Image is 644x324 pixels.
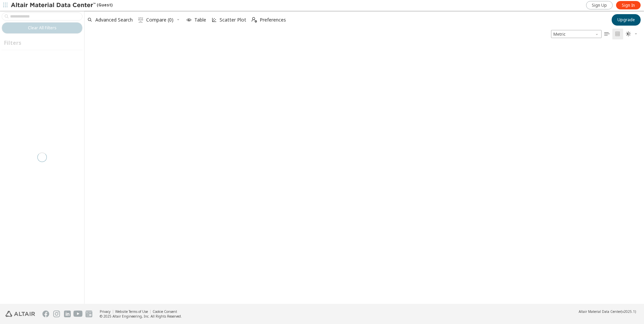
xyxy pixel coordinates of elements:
span: Upgrade [617,17,635,23]
div: © 2025 Altair Engineering, Inc. All Rights Reserved. [100,314,182,319]
div: (v2025.1) [579,309,636,314]
button: Tile View [612,29,623,39]
i:  [615,31,620,37]
span: Metric [551,30,602,38]
span: Compare (0) [146,18,173,22]
i:  [626,31,631,37]
span: Scatter Plot [220,18,246,22]
i:  [604,31,610,37]
div: (Guest) [11,2,112,9]
i:  [252,17,257,23]
a: Privacy [100,309,110,314]
i:  [138,17,143,23]
a: Sign In [616,1,641,9]
button: Theme [623,29,641,39]
span: Sign Up [592,3,607,8]
img: Altair Engineering [5,311,35,317]
span: Preferences [260,18,286,22]
a: Sign Up [586,1,613,9]
img: Altair Material Data Center [11,2,97,9]
span: Sign In [622,3,635,8]
a: Cookie Consent [153,309,177,314]
button: Upgrade [612,14,641,26]
div: Unit System [551,30,602,38]
span: Table [194,18,206,22]
span: Advanced Search [95,18,133,22]
button: Table View [602,29,612,39]
a: Website Terms of Use [115,309,148,314]
span: Altair Material Data Center [579,309,621,314]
